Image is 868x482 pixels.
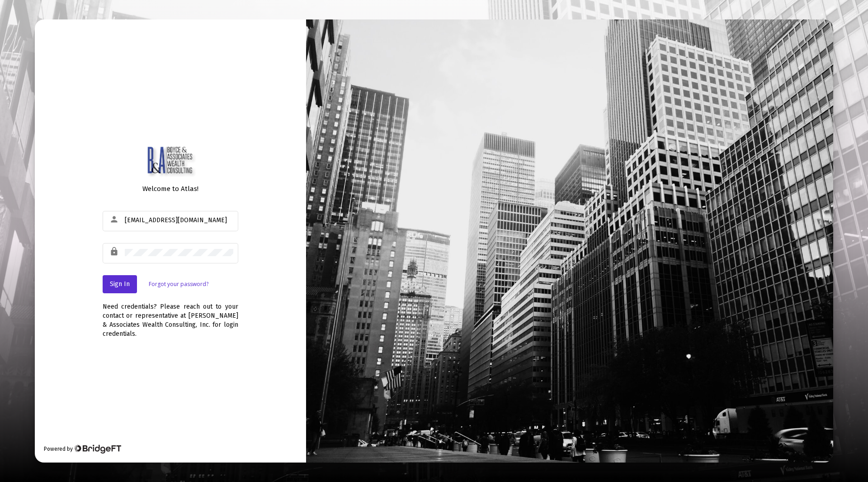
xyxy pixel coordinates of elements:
a: Forgot your password? [149,280,208,289]
div: Need credentials? Please reach out to your contact or representative at [PERSON_NAME] & Associate... [103,293,238,339]
div: Welcome to Atlas! [103,184,238,193]
img: Logo [144,143,197,177]
span: Sign In [110,280,130,288]
mat-icon: lock [109,246,120,257]
button: Sign In [103,275,137,293]
div: Powered by [44,444,121,453]
img: Bridge Financial Technology Logo [74,444,121,453]
input: Email or Username [125,217,233,224]
mat-icon: person [109,214,120,225]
